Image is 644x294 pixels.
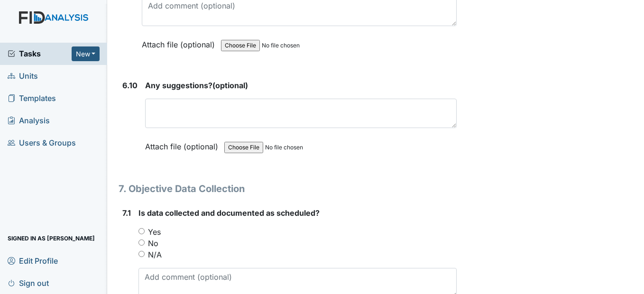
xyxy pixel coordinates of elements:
[122,207,131,219] label: 7.1
[72,46,100,61] button: New
[8,69,38,83] span: Units
[138,228,145,234] input: Yes
[8,113,50,128] span: Analysis
[142,34,219,50] label: Attach file (optional)
[119,182,456,196] h1: 7. Objective Data Collection
[148,226,161,238] label: Yes
[138,251,145,257] input: N/A
[8,48,72,59] a: Tasks
[8,231,95,246] span: Signed in as [PERSON_NAME]
[122,80,138,91] label: 6.10
[148,238,158,249] label: No
[8,276,49,290] span: Sign out
[138,239,145,246] input: No
[148,249,162,260] label: N/A
[8,91,56,106] span: Templates
[8,136,76,150] span: Users & Groups
[138,208,320,218] span: Is data collected and documented as scheduled?
[145,81,212,90] span: Any suggestions?
[145,136,222,152] label: Attach file (optional)
[8,253,58,268] span: Edit Profile
[145,80,456,91] strong: (optional)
